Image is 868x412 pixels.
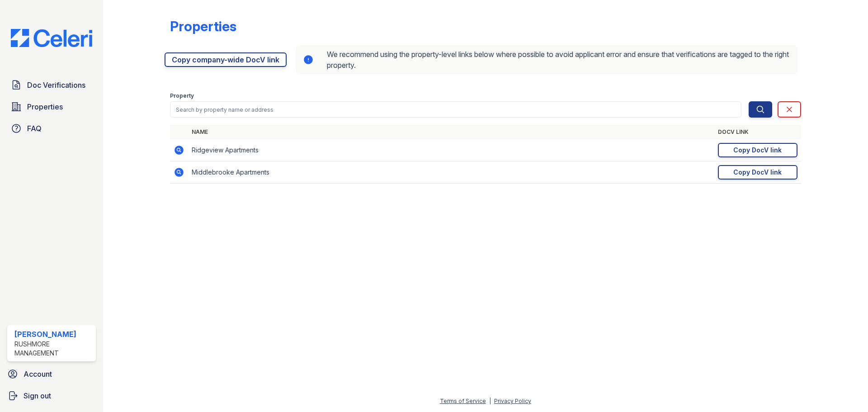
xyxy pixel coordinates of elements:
a: Properties [7,98,96,116]
td: Middlebrooke Apartments [188,161,714,184]
span: Properties [27,101,63,112]
a: Privacy Policy [494,398,531,404]
span: Doc Verifications [27,80,85,90]
div: Properties [170,18,236,34]
div: Copy DocV link [733,168,782,177]
a: Copy DocV link [718,143,797,157]
span: Account [24,369,52,379]
th: DocV Link [714,125,801,139]
a: Copy DocV link [718,165,797,180]
th: Name [188,125,714,139]
span: Sign out [24,390,51,401]
div: Copy DocV link [733,146,782,155]
span: FAQ [27,123,42,134]
div: [PERSON_NAME] [14,329,92,340]
a: Terms of Service [440,398,486,404]
div: Rushmore Management [14,340,92,358]
label: Property [170,92,194,99]
a: Copy company-wide DocV link [165,52,287,67]
td: Ridgeview Apartments [188,139,714,161]
input: Search by property name or address [170,101,741,118]
div: We recommend using the property-level links below where possible to avoid applicant error and ens... [296,45,797,74]
div: | [489,398,491,404]
a: FAQ [7,119,96,137]
a: Account [4,365,99,383]
a: Sign out [4,387,99,405]
img: CE_Logo_Blue-a8612792a0a2168367f1c8372b55b34899dd931a85d93a1a3d3e32e68fde9ad4.png [4,29,99,47]
a: Doc Verifications [7,76,96,94]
